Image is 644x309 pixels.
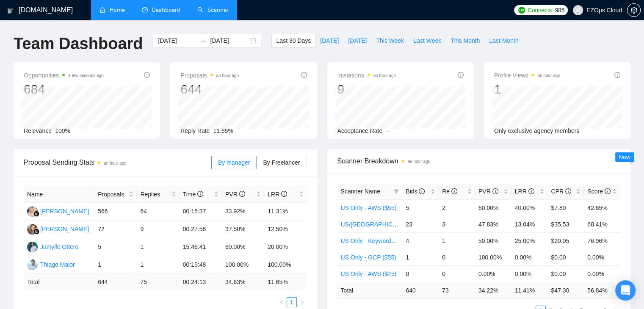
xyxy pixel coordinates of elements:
span: user [575,7,581,13]
span: New [619,154,630,160]
span: Bids [406,188,425,195]
a: US Only - AWS ($55) [341,204,397,211]
span: Opportunities [24,70,104,80]
td: 00:24:13 [180,274,222,290]
span: Profile Views [494,70,560,80]
span: CPR [551,188,571,195]
span: Scanner Name [341,188,380,195]
td: 33.92% [222,203,264,221]
span: Last 30 Days [276,36,311,45]
span: swap-right [200,37,207,44]
div: [PERSON_NAME] [40,224,89,234]
td: 1 [402,249,439,265]
span: info-circle [301,72,307,78]
span: right [299,300,304,305]
span: left [279,300,284,305]
span: This Week [376,36,404,45]
td: 0 [402,265,439,282]
button: setting [627,3,641,17]
span: Proposals [180,70,239,80]
td: 5 [402,199,439,216]
td: 1 [137,238,179,256]
input: Start date [158,36,196,45]
span: info-circle [458,72,464,78]
a: US Only - GCP ($55) [341,254,396,261]
span: 100% [55,127,70,134]
span: info-circle [605,188,611,194]
td: 23 [402,216,439,232]
span: filter [392,185,401,198]
span: to [200,37,207,44]
div: Jamylle Ottero [40,242,78,251]
span: LRR [268,191,287,198]
td: 60.00% [475,199,511,216]
td: 5 [94,238,137,256]
span: Connects: [528,6,553,15]
div: 684 [24,81,104,97]
td: Total [337,282,403,298]
span: info-circle [281,191,287,197]
span: Re [442,188,457,195]
time: an hour ago [537,73,560,78]
div: Thiago Maior [40,260,75,269]
span: info-circle [565,188,571,194]
td: $7.80 [547,199,584,216]
img: NK [27,224,38,235]
a: 1 [287,298,296,307]
th: Replies [137,186,179,203]
td: 34.63 % [222,274,264,290]
a: AJ[PERSON_NAME] [27,207,89,214]
td: 566 [94,203,137,221]
td: 15:46:41 [180,238,222,256]
td: 34.22 % [475,282,511,298]
img: upwork-logo.png [518,7,525,14]
td: 0 [439,265,475,282]
td: $20.05 [547,232,584,249]
div: Open Intercom Messenger [615,280,636,301]
a: TMThiago Maior [27,261,75,268]
a: NK[PERSON_NAME] [27,225,89,232]
img: logo [7,4,13,17]
div: 9 [337,81,396,97]
span: -- [386,127,390,134]
a: JOJamylle Ottero [27,243,78,250]
td: 4 [402,232,439,249]
td: 47.83% [475,216,511,232]
td: 0.00% [584,249,620,265]
td: 00:15:37 [180,203,222,221]
img: gigradar-bm.png [33,229,39,235]
span: LRR [515,188,534,195]
time: a few seconds ago [68,73,103,78]
span: info-circle [528,188,534,194]
span: By manager [218,159,250,166]
span: Reply Rate [180,127,210,134]
span: Time [183,191,203,198]
time: an hour ago [373,73,396,78]
th: Proposals [94,186,137,203]
span: info-circle [451,188,457,194]
td: 00:15:48 [180,256,222,274]
a: homeHome [100,6,125,14]
td: 13.04% [511,216,548,232]
td: 1 [137,256,179,274]
span: PVR [478,188,498,195]
a: US/[GEOGRAPHIC_DATA] - Keywords (Others) ($45) [341,221,483,228]
span: Replies [140,190,169,199]
td: 1 [94,256,137,274]
span: 985 [555,6,564,15]
span: This Month [451,36,480,45]
td: 9 [137,221,179,238]
td: Total [24,274,94,290]
td: 0.00% [475,265,511,282]
span: Scanner Breakdown [337,156,621,166]
td: 37.50% [222,221,264,238]
li: Next Page [297,297,307,307]
a: US Only - Keywords ($45) [341,237,410,244]
button: Last Month [484,34,523,47]
span: filter [394,189,399,194]
td: 2 [439,199,475,216]
img: TM [27,259,38,270]
td: 76.96% [584,232,620,249]
td: 20.00% [264,238,307,256]
td: 40.00% [511,199,548,216]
